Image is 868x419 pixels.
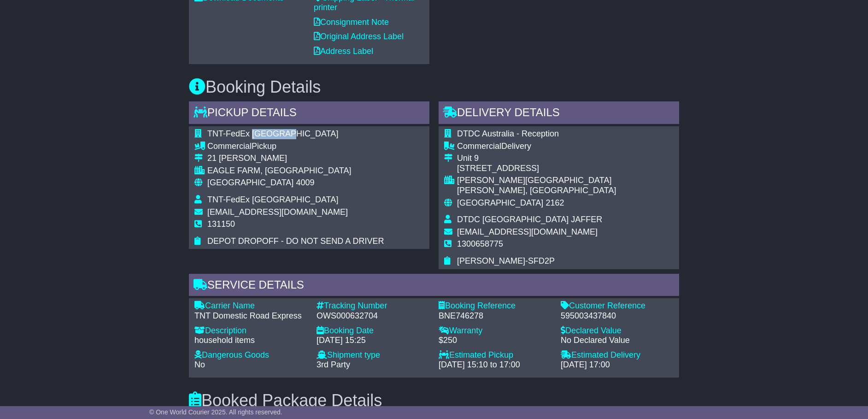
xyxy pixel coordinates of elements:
div: Delivery [457,142,674,152]
span: 4009 [296,178,314,187]
div: Warranty [439,326,551,336]
h3: Booked Package Details [189,391,679,410]
div: Shipment type [317,350,429,360]
div: No Declared Value [561,336,674,346]
span: 3rd Party [317,360,350,369]
span: 2162 [545,198,564,207]
div: [DATE] 17:00 [561,360,674,370]
div: Customer Reference [561,301,674,311]
div: Carrier Name [194,301,307,311]
div: Pickup [207,142,384,152]
span: DTDC [GEOGRAPHIC_DATA] JAFFER [457,215,602,224]
div: [PERSON_NAME][GEOGRAPHIC_DATA][PERSON_NAME], [GEOGRAPHIC_DATA] [457,176,674,195]
a: Address Label [314,47,373,56]
h3: Booking Details [189,78,679,96]
div: Pickup Details [189,101,429,126]
span: [EMAIL_ADDRESS][DOMAIN_NAME] [207,207,348,217]
span: DEPOT DROPOFF - DO NOT SEND A DRIVER [207,236,384,246]
span: TNT-FedEx [GEOGRAPHIC_DATA] [207,195,338,204]
span: Commercial [457,142,501,151]
span: [GEOGRAPHIC_DATA] [207,178,293,187]
span: [GEOGRAPHIC_DATA] [457,198,543,207]
div: Description [194,326,307,336]
span: [EMAIL_ADDRESS][DOMAIN_NAME] [457,227,598,236]
div: household items [194,336,307,346]
span: [PERSON_NAME]-SFD2P [457,256,555,266]
div: Declared Value [561,326,674,336]
div: $250 [439,336,551,346]
span: TNT-FedEx [GEOGRAPHIC_DATA] [207,129,338,138]
div: [DATE] 15:25 [317,336,429,346]
div: Service Details [189,274,679,299]
a: Original Address Label [314,32,404,41]
div: Booking Reference [439,301,551,311]
div: Dangerous Goods [194,350,307,360]
div: Tracking Number [317,301,429,311]
span: © One World Courier 2025. All rights reserved. [149,408,282,416]
div: Estimated Delivery [561,350,674,360]
div: EAGLE FARM, [GEOGRAPHIC_DATA] [207,166,384,176]
div: Booking Date [317,326,429,336]
div: TNT Domestic Road Express [194,311,307,321]
div: [STREET_ADDRESS] [457,164,674,174]
span: Commercial [207,142,252,151]
a: Consignment Note [314,18,389,27]
div: Unit 9 [457,153,674,164]
div: BNE746278 [439,311,551,321]
span: 131150 [207,219,235,229]
div: Estimated Pickup [439,350,551,360]
div: Delivery Details [439,101,679,126]
span: No [194,360,205,369]
span: 1300658775 [457,239,503,248]
span: DTDC Australia - Reception [457,129,559,138]
div: OWS000632704 [317,311,429,321]
div: [DATE] 15:10 to 17:00 [439,360,551,370]
div: 21 [PERSON_NAME] [207,153,384,164]
div: 595003437840 [561,311,674,321]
